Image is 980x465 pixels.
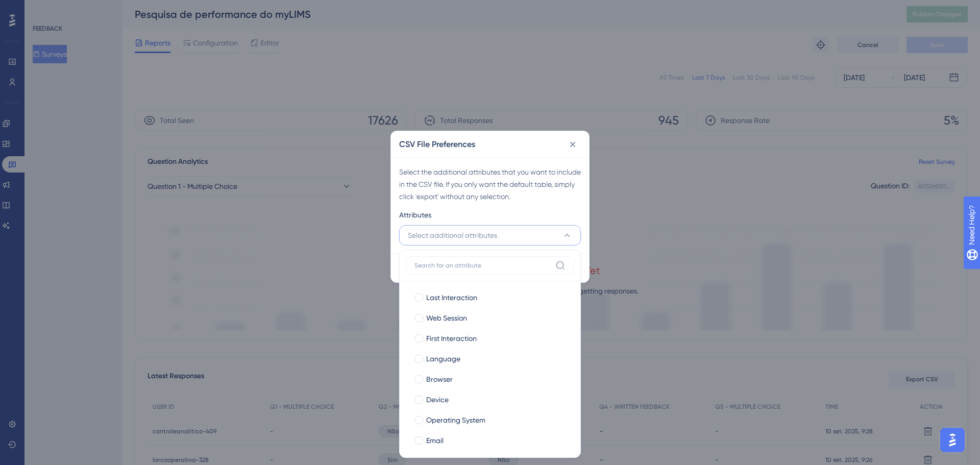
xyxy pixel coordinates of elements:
[24,3,64,15] span: Need Help?
[937,425,968,455] iframe: UserGuiding AI Assistant Launcher
[426,414,485,426] span: Operating System
[399,166,581,203] div: Select the additional attributes that you want to include in the CSV file. If you only want the d...
[426,332,477,345] span: First Interaction
[399,138,475,151] h2: CSV File Preferences
[426,353,460,365] span: Language
[399,209,431,221] span: Attributes
[408,229,497,241] span: Select additional attributes
[426,373,453,385] span: Browser
[426,312,467,324] span: Web Session
[426,434,444,447] span: Email
[414,261,551,270] input: Search for an attribute
[426,291,477,304] span: Last Interaction
[426,394,449,406] span: Device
